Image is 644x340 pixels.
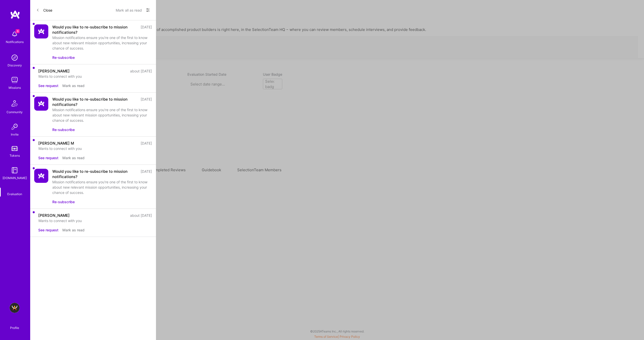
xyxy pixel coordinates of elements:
[8,303,21,313] a: A.Team - Grow A.Team's Community & Demand
[62,227,85,233] button: Mark as read
[10,29,20,39] img: bell
[116,6,142,14] button: Mark all as read
[141,24,152,35] div: [DATE]
[36,6,52,14] button: Close
[10,165,20,175] img: guide book
[141,141,152,146] div: [DATE]
[52,179,152,195] div: Mission notifications ensure you’re one of the first to know about new relevant mission opportuni...
[38,68,70,74] div: [PERSON_NAME]
[34,97,48,111] img: Company Logo
[141,169,152,179] div: [DATE]
[9,97,21,109] img: Community
[52,169,138,179] div: Would you like to re-subscribe to mission notifications?
[52,35,152,51] div: Mission notifications ensure you’re one of the first to know about new relevant mission opportuni...
[8,320,21,330] a: Profile
[9,85,21,90] div: Missions
[10,53,20,63] img: discovery
[10,325,19,330] div: Profile
[6,39,24,45] div: Notifications
[52,55,75,60] button: Re-subscribe
[8,63,22,68] div: Discovery
[52,97,138,107] div: Would you like to re-subscribe to mission notifications?
[62,155,85,160] button: Mark as read
[52,199,75,204] button: Re-subscribe
[38,218,152,223] div: Wants to connect with you
[130,213,152,218] div: about [DATE]
[141,97,152,107] div: [DATE]
[12,146,18,151] img: tokens
[38,146,152,151] div: Wants to connect with you
[16,29,20,33] span: 6
[38,141,74,146] div: [PERSON_NAME] M
[10,303,20,313] img: A.Team - Grow A.Team's Community & Demand
[10,153,20,158] div: Tokens
[34,24,48,38] img: Company Logo
[10,122,20,132] img: Invite
[11,132,19,137] div: Invite
[10,10,20,19] img: logo
[38,227,58,233] button: See request
[130,68,152,74] div: about [DATE]
[34,169,48,183] img: Company Logo
[38,83,58,88] button: See request
[10,75,20,85] img: teamwork
[38,74,152,79] div: Wants to connect with you
[62,83,85,88] button: Mark as read
[3,175,27,181] div: [DOMAIN_NAME]
[7,109,23,115] div: Community
[38,155,58,160] button: See request
[52,107,152,123] div: Mission notifications ensure you’re one of the first to know about new relevant mission opportuni...
[7,191,22,197] div: Evaluation
[38,213,70,218] div: [PERSON_NAME]
[13,188,17,191] i: icon SelectionTeam
[52,127,75,132] button: Re-subscribe
[52,24,138,35] div: Would you like to re-subscribe to mission notifications?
